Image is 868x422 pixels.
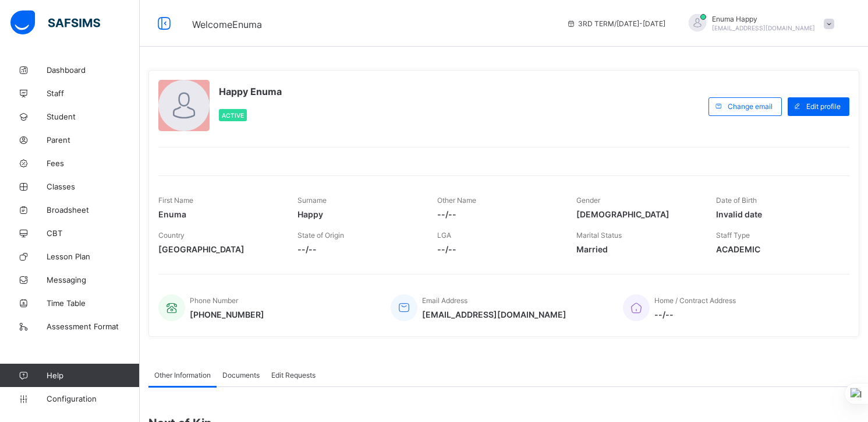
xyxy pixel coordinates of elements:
[158,209,280,219] span: Enuma
[712,24,815,31] span: [EMAIL_ADDRESS][DOMAIN_NAME]
[576,244,698,254] span: Married
[158,231,185,240] span: Country
[728,102,773,111] span: Change email
[47,159,140,168] span: Fees
[47,112,140,121] span: Student
[222,112,244,119] span: Active
[47,228,140,238] span: CBT
[47,205,140,214] span: Broadsheet
[47,275,140,284] span: Messaging
[47,322,140,331] span: Assessment Format
[437,231,451,240] span: LGA
[47,394,139,403] span: Configuration
[47,298,140,308] span: Time Table
[47,252,140,261] span: Lesson Plan
[47,371,139,380] span: Help
[297,231,344,240] span: State of Origin
[158,244,280,254] span: [GEOGRAPHIC_DATA]
[47,89,140,98] span: Staff
[654,296,736,305] span: Home / Contract Address
[190,310,264,319] span: [PHONE_NUMBER]
[712,15,815,23] span: Enuma Happy
[47,65,140,75] span: Dashboard
[222,371,260,379] span: Documents
[716,244,838,254] span: ACADEMIC
[576,231,622,240] span: Marital Status
[219,86,282,97] span: Happy Enuma
[806,102,841,111] span: Edit profile
[154,371,211,379] span: Other Information
[297,196,327,205] span: Surname
[716,231,750,240] span: Staff Type
[576,209,698,219] span: [DEMOGRAPHIC_DATA]
[422,296,467,305] span: Email Address
[422,310,566,319] span: [EMAIL_ADDRESS][DOMAIN_NAME]
[566,19,665,28] span: session/term information
[10,10,100,35] img: safsims
[47,135,140,145] span: Parent
[437,209,559,219] span: --/--
[654,310,736,319] span: --/--
[271,371,316,379] span: Edit Requests
[297,244,419,254] span: --/--
[158,196,193,205] span: First Name
[716,196,757,205] span: Date of Birth
[437,244,559,254] span: --/--
[192,19,262,30] span: Welcome Enuma
[437,196,476,205] span: Other Name
[716,209,838,219] span: Invalid date
[47,182,140,191] span: Classes
[576,196,600,205] span: Gender
[297,209,419,219] span: Happy
[190,296,238,305] span: Phone Number
[677,14,840,33] div: EnumaHappy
